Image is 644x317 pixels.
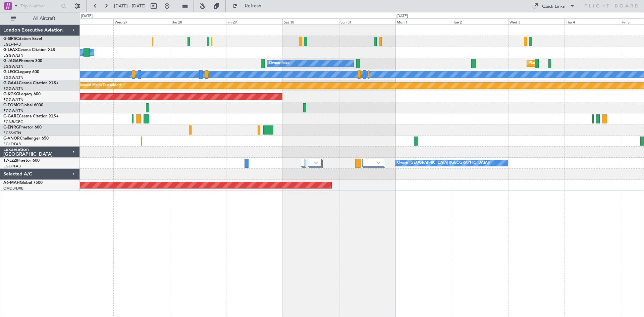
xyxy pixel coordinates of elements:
img: arrow-gray.svg [376,161,380,164]
div: Owner Ibiza [269,58,289,68]
a: EGGW/LTN [3,86,23,91]
div: Sat 30 [282,18,339,24]
div: Owner [GEOGRAPHIC_DATA] ([GEOGRAPHIC_DATA]) [397,158,490,168]
span: G-KGKG [3,92,19,96]
div: [DATE] [81,13,93,19]
a: EGLF/FAB [3,42,21,47]
span: All Aircraft [17,16,71,21]
button: All Aircraft [7,13,73,24]
input: Trip Number [20,1,59,11]
a: EGGW/LTN [3,97,23,102]
a: G-SIRSCitation Excel [3,37,42,41]
div: Quick Links [542,3,565,10]
div: Tue 2 [452,18,508,24]
a: EGLF/FAB [3,164,21,169]
span: Refresh [239,4,267,8]
div: [DATE] [396,13,408,19]
button: Quick Links [529,1,578,11]
a: OMDB/DXB [3,186,23,191]
div: Planned Maint [GEOGRAPHIC_DATA] ([GEOGRAPHIC_DATA]) [529,58,634,68]
img: arrow-gray.svg [314,161,318,164]
span: T7-LZZI [3,159,17,163]
a: A6-MAHGlobal 7500 [3,181,43,185]
div: Thu 4 [565,18,621,24]
a: T7-LZZIPraetor 600 [3,159,40,163]
span: [DATE] - [DATE] [114,3,146,9]
a: G-KGKGLegacy 600 [3,92,41,96]
span: G-LEGC [3,70,18,74]
span: G-ENRG [3,125,19,129]
span: A6-MAH [3,181,20,185]
a: EGLF/FAB [3,142,21,147]
span: G-FOMO [3,103,20,107]
div: Sun 31 [339,18,395,24]
a: EGNR/CEG [3,119,23,124]
div: Wed 3 [508,18,565,24]
a: EGGW/LTN [3,53,23,58]
a: G-LEGCLegacy 600 [3,70,39,74]
div: Mon 1 [395,18,452,24]
div: Tue 26 [57,18,113,24]
button: Refresh [229,1,269,11]
span: G-GARE [3,114,19,118]
div: Wed 27 [113,18,170,24]
a: G-GAALCessna Citation XLS+ [3,81,59,85]
span: G-GAAL [3,81,19,85]
a: G-LEAXCessna Citation XLS [3,48,55,52]
div: Thu 28 [170,18,226,24]
div: Fri 29 [226,18,282,24]
span: G-VNOR [3,137,20,141]
div: Planned Maint Dusseldorf [77,81,121,91]
a: G-GARECessna Citation XLS+ [3,114,59,118]
a: G-ENRGPraetor 600 [3,125,42,129]
a: EGGW/LTN [3,75,23,80]
span: G-JAGA [3,59,19,63]
a: EGGW/LTN [3,108,23,113]
a: EGGW/LTN [3,64,23,69]
span: G-SIRS [3,37,16,41]
a: EGSS/STN [3,130,21,136]
a: G-FOMOGlobal 6000 [3,103,43,107]
a: G-VNORChallenger 650 [3,137,49,141]
a: G-JAGAPhenom 300 [3,59,42,63]
span: G-LEAX [3,48,18,52]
